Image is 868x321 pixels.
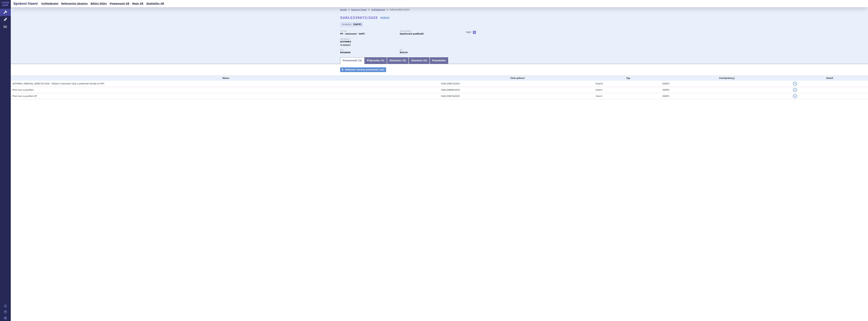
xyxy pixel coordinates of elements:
span: Zahájeno: [342,23,352,26]
button: detail [793,82,797,86]
a: Referenční skupiny [60,1,89,6]
a: + [473,31,476,34]
a: Přípravky (3) [364,57,387,64]
span: 3 [382,59,383,62]
span: Interní [596,95,602,97]
td: SUKL339676/2025 [439,93,594,99]
span: 9 [403,59,405,62]
abbr: (?) [732,77,735,79]
th: Typ [594,76,661,81]
th: Zveřejněno [661,76,791,81]
td: [DATE] [661,93,791,99]
strong: PP - stanovení - VaPÚ [340,33,365,35]
a: VERSO [380,16,389,19]
a: Běžící lhůty [90,1,108,6]
th: Název [11,76,439,81]
span: 3 [359,59,361,62]
strong: Opatřování podkladů [400,33,424,35]
a: Domů [340,9,347,11]
td: SUKL339685/2025 [439,87,594,93]
td: [DATE] [661,81,791,87]
span: 0 [424,59,426,62]
a: Vyhledávání [40,1,59,6]
a: Moje SŘ [131,1,144,6]
a: Vyhledávání [371,9,385,11]
a: Stáhnout všechny písemnosti (zip) [340,67,386,72]
td: SUKL339672/2025 [439,81,594,87]
th: Číslo jednací [439,76,594,81]
span: Plné moci a pověření [12,89,34,91]
strong: [DATE] [353,23,361,26]
span: Externí [596,83,603,85]
strong: SALMETEROL A FLUTIKASON [340,51,350,54]
span: ASTHMEX [340,41,351,43]
li: SUKLS339672/2025 [390,7,414,12]
span: Interní [596,89,602,91]
p: Typ SŘ: [340,30,396,32]
strong: fixní kombinace léčivých látek salmeterol a flutikason, v lékové formě prášku k inhalaci [400,51,408,54]
th: Detail [791,76,868,81]
a: Správní řízení [351,9,367,11]
a: Statistiky SŘ [145,1,165,6]
span: Stáhnout všechny písemnosti (zip) [345,69,384,71]
span: (3 balení) [340,44,351,46]
a: Účastníci (9) [387,57,409,64]
h3: Tagy [466,30,471,34]
p: Stav řízení: [400,30,456,32]
a: Písemnosti (3) [340,57,364,64]
p: Přípravky: [340,38,459,40]
td: [DATE] [661,87,791,93]
a: Písemnosti SŘ [109,1,130,6]
span: Plné moci a pověření ZP [12,95,37,97]
button: detail [793,94,797,98]
strong: SUKLS339672/2025 [340,16,378,20]
span: ASTHMEX, INH PLV DOS - Žádost o stanovení výše a podmínek úhrady LP (PP) [12,83,104,85]
h2: Správní řízení [11,1,40,6]
a: Sloučení (0) [409,57,429,64]
button: detail [793,88,797,92]
p: ATC: [340,49,396,51]
p: RS: [400,49,456,51]
a: Poznámka [430,57,448,64]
